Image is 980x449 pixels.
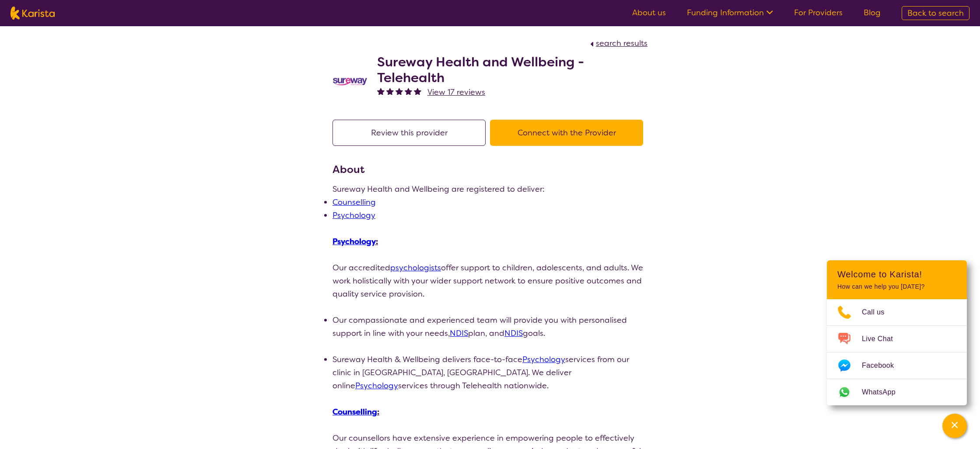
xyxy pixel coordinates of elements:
a: NDIS [450,328,468,338]
span: Call us [862,306,895,319]
a: Counselling [332,407,377,417]
span: search results [596,38,647,48]
a: psychologists [390,262,441,273]
span: Back to search [907,8,964,18]
a: Psychology [355,380,398,391]
a: Review this provider [332,128,490,138]
div: Channel Menu [827,260,967,405]
a: NDIS [504,328,523,338]
li: Sureway Health & Wellbeing delivers face-to-face services from our clinic in [GEOGRAPHIC_DATA], [... [332,353,647,392]
a: Counselling [332,197,376,207]
button: Channel Menu [942,414,967,438]
a: search results [588,38,647,48]
img: fullstar [386,87,394,95]
span: View 17 reviews [427,87,485,97]
img: Karista logo [10,7,55,20]
h3: About [332,162,647,177]
li: Our compassionate and experienced team will provide you with personalised support in line with yo... [332,314,647,340]
h2: Sureway Health and Wellbeing - Telehealth [377,54,647,86]
span: Live Chat [862,332,903,345]
img: fullstar [395,87,403,95]
a: Funding Information [687,7,773,18]
a: About us [632,7,666,18]
a: Psychology [522,354,565,365]
a: Connect with the Provider [490,128,647,138]
button: Review this provider [332,120,486,146]
span: WhatsApp [862,386,906,399]
img: fullstar [405,87,412,95]
p: Our accredited offer support to children, adolescents, and adults. We work holistically with your... [332,261,647,300]
a: Psychology [332,236,376,247]
img: vgwqq8bzw4bddvbx0uac.png [332,77,367,86]
img: fullstar [377,87,385,95]
button: Connect with the Provider [490,120,643,146]
u: : [332,407,379,417]
a: Back to search [902,6,969,20]
u: : [332,236,378,247]
span: Facebook [862,359,904,372]
a: Psychology [332,210,375,221]
a: Blog [864,7,881,18]
a: Web link opens in a new tab. [827,379,967,405]
h2: Welcome to Karista! [837,269,956,280]
a: View 17 reviews [427,86,485,99]
p: How can we help you [DATE]? [837,283,956,290]
p: Sureway Health and Wellbeing are registered to deliver: [332,183,647,196]
a: For Providers [794,7,843,18]
img: fullstar [414,87,421,95]
ul: Choose channel [827,299,967,405]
